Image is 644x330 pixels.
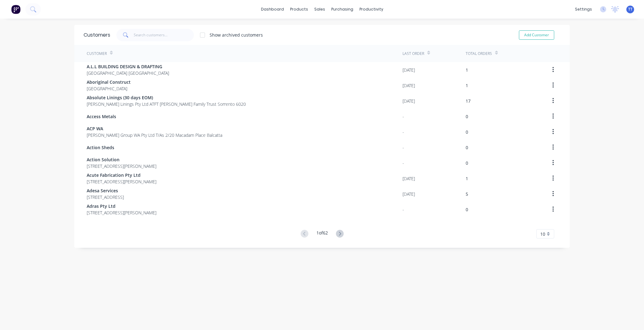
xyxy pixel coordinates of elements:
div: 0 [466,129,468,135]
div: 1 of 62 [316,230,328,239]
span: [GEOGRAPHIC_DATA] [87,85,131,92]
span: [PERSON_NAME] Group WA Pty Ltd T/As 2/20 Macadam Place Balcatta [87,132,222,138]
div: [DATE] [402,82,415,89]
span: [STREET_ADDRESS][PERSON_NAME] [87,163,156,169]
div: Customers [84,31,110,39]
div: 1 [466,175,468,182]
div: Total Orders [466,51,492,56]
span: 10 [540,231,545,237]
img: Factory [11,5,20,14]
span: [STREET_ADDRESS] [87,194,124,200]
span: Adesa Services [87,187,124,194]
span: [GEOGRAPHIC_DATA] [GEOGRAPHIC_DATA] [87,70,169,76]
div: - [402,160,404,166]
span: Absolute Linings (30 days EOM) [87,94,246,101]
span: Access Metals [87,113,116,120]
div: products [287,5,311,14]
div: - [402,144,404,151]
div: 17 [466,98,471,104]
input: Search customers... [134,29,194,41]
div: [DATE] [402,67,415,73]
span: Action Solution [87,156,156,163]
span: Action Sheds [87,144,114,151]
div: - [402,206,404,213]
div: Customer [87,51,107,56]
span: [PERSON_NAME] Linings Pty Ltd ATFT [PERSON_NAME] Family Trust Sorrento 6020 [87,101,246,107]
div: purchasing [328,5,356,14]
div: 5 [466,191,468,197]
div: [DATE] [402,98,415,104]
span: [STREET_ADDRESS][PERSON_NAME] [87,209,156,216]
div: - [402,129,404,135]
div: Show archived customers [210,32,263,38]
div: Last Order [402,51,424,56]
div: sales [311,5,328,14]
span: ACP WA [87,125,222,132]
div: 0 [466,206,468,213]
span: Aboriginal Construct [87,79,131,85]
div: 1 [466,82,468,89]
a: dashboard [258,5,287,14]
span: A.L.L BUILDING DESIGN & DRAFTING [87,63,169,70]
div: 0 [466,144,468,151]
div: - [402,113,404,120]
div: 0 [466,113,468,120]
div: 0 [466,160,468,166]
div: settings [572,5,595,14]
span: [STREET_ADDRESS][PERSON_NAME] [87,178,156,185]
div: 1 [466,67,468,73]
span: Adras Pty Ltd [87,203,156,209]
div: productivity [356,5,386,14]
button: Add Customer [519,30,554,40]
div: [DATE] [402,175,415,182]
span: TT [628,7,633,12]
span: Acute Fabrication Pty Ltd [87,172,156,178]
div: [DATE] [402,191,415,197]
